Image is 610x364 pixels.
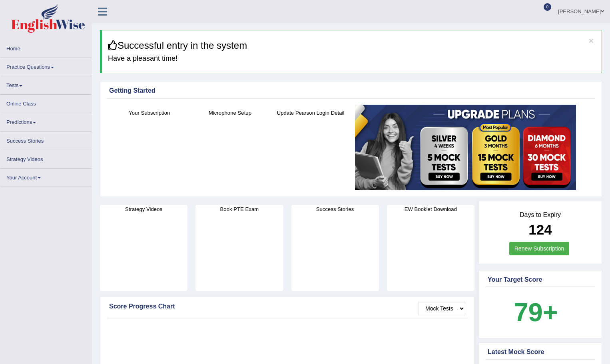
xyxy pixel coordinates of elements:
[274,109,347,117] h4: Update Pearson Login Detail
[100,205,187,213] h4: Strategy Videos
[109,86,593,95] div: Getting Started
[108,55,596,63] h4: Have a pleasant time!
[0,76,92,92] a: Tests
[0,132,92,147] a: Success Stories
[113,109,186,117] h4: Your Subscription
[514,298,558,327] b: 79+
[194,109,267,117] h4: Microphone Setup
[355,105,576,190] img: small5.jpg
[108,40,596,51] h3: Successful entry in the system
[291,205,379,213] h4: Success Stories
[544,3,552,11] span: 0
[195,205,283,213] h4: Book PTE Exam
[509,242,570,255] a: Renew Subscription
[0,58,92,74] a: Practice Questions
[488,275,593,284] div: Your Target Score
[488,211,593,219] h4: Days to Expiry
[0,95,92,110] a: Online Class
[0,113,92,129] a: Predictions
[589,36,594,45] button: ×
[109,302,465,311] div: Score Progress Chart
[528,222,552,237] b: 124
[0,40,92,55] a: Home
[488,347,593,357] div: Latest Mock Score
[0,169,92,184] a: Your Account
[387,205,474,213] h4: EW Booklet Download
[0,150,92,166] a: Strategy Videos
